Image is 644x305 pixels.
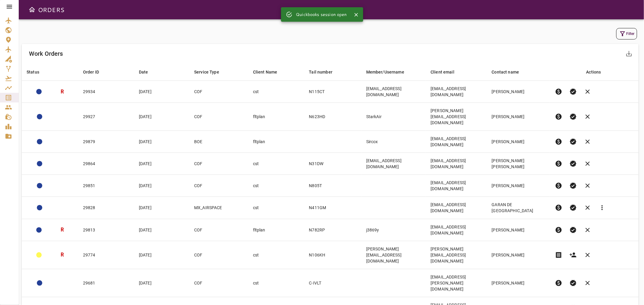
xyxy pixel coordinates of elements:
[248,241,304,269] td: cst
[37,280,42,286] div: ACTION REQUIRED
[361,153,426,175] td: [EMAIL_ADDRESS][DOMAIN_NAME]
[584,113,591,120] span: clear
[426,269,487,297] td: [EMAIL_ADDRESS][PERSON_NAME][DOMAIN_NAME]
[566,178,580,193] button: Set Permit Ready
[555,160,562,167] span: paid
[134,269,189,297] td: [DATE]
[551,276,566,290] button: Pre-Invoice order
[598,204,606,211] span: more_vert
[309,68,332,76] div: Tail number
[304,219,361,241] td: N782RP
[304,81,361,103] td: N115CT
[580,276,595,290] button: Cancel order
[487,175,550,197] td: [PERSON_NAME]
[37,114,42,119] div: ACTION REQUIRED
[584,204,591,211] span: clear
[426,153,487,175] td: [EMAIL_ADDRESS][DOMAIN_NAME]
[555,226,562,234] span: paid
[551,156,566,171] button: Pre-Invoice order
[426,197,487,219] td: [EMAIL_ADDRESS][DOMAIN_NAME]
[248,197,304,219] td: cst
[566,200,580,215] button: Set Permit Ready
[134,81,189,103] td: [DATE]
[487,131,550,153] td: [PERSON_NAME]
[78,175,134,197] td: 29851
[569,204,577,211] span: verified
[134,131,189,153] td: [DATE]
[189,241,248,269] td: COF
[38,5,64,14] h6: ORDERS
[248,175,304,197] td: cst
[487,269,550,297] td: [PERSON_NAME]
[189,175,248,197] td: COF
[189,219,248,241] td: COF
[426,131,487,153] td: [EMAIL_ADDRESS][DOMAIN_NAME]
[580,109,595,124] button: Cancel order
[37,205,42,210] div: ACTION REQUIRED
[569,138,577,145] span: verified
[304,269,361,297] td: C-IVLT
[426,81,487,103] td: [EMAIL_ADDRESS][DOMAIN_NAME]
[569,88,577,95] span: verified
[580,156,595,171] button: Cancel order
[487,103,550,131] td: [PERSON_NAME]
[584,88,591,95] span: clear
[61,251,64,258] h3: R
[189,81,248,103] td: COF
[253,68,277,76] div: Client Name
[61,88,64,95] h3: R
[566,276,580,290] button: Set Permit Ready
[134,241,189,269] td: [DATE]
[248,81,304,103] td: cst
[304,153,361,175] td: N31DW
[304,175,361,197] td: N805T
[134,219,189,241] td: [DATE]
[36,89,42,94] div: ADMIN
[134,197,189,219] td: [DATE]
[352,10,361,19] button: Close
[26,4,38,16] button: Open drawer
[555,138,562,145] span: paid
[487,241,550,269] td: [PERSON_NAME]
[37,139,42,144] div: ACTION REQUIRED
[584,251,591,259] span: clear
[361,81,426,103] td: [EMAIL_ADDRESS][DOMAIN_NAME]
[426,219,487,241] td: [EMAIL_ADDRESS][DOMAIN_NAME]
[78,81,134,103] td: 29934
[584,279,591,287] span: clear
[584,138,591,145] span: clear
[580,84,595,99] button: Cancel order
[248,219,304,241] td: fltplan
[569,182,577,189] span: verified
[551,134,566,149] button: Pre-Invoice order
[361,241,426,269] td: [PERSON_NAME][EMAIL_ADDRESS][DOMAIN_NAME]
[139,68,156,76] span: Date
[29,49,63,58] h6: Work Orders
[566,223,580,237] button: Set Permit Ready
[551,178,566,193] button: Pre-Invoice order
[78,219,134,241] td: 29813
[366,68,412,76] span: Member/Username
[36,227,42,233] div: ADMIN
[83,68,107,76] span: Order ID
[551,248,566,262] button: Invoice order
[304,197,361,219] td: N411GM
[551,223,566,237] button: Pre-Invoice order
[78,103,134,131] td: 29927
[487,153,550,175] td: [PERSON_NAME] [PERSON_NAME]
[78,131,134,153] td: 29879
[487,197,550,219] td: GARAN DE [GEOGRAPHIC_DATA]
[551,109,566,124] button: Pre-Invoice order
[431,68,462,76] span: Client email
[616,28,637,39] button: Filter
[296,9,347,20] div: Quickbooks session open
[139,68,148,76] div: Date
[248,131,304,153] td: fltplan
[361,131,426,153] td: Sircox
[569,279,577,287] span: verified
[78,269,134,297] td: 29681
[555,251,562,259] span: receipt
[555,182,562,189] span: paid
[555,279,562,287] span: paid
[492,68,527,76] span: Contact name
